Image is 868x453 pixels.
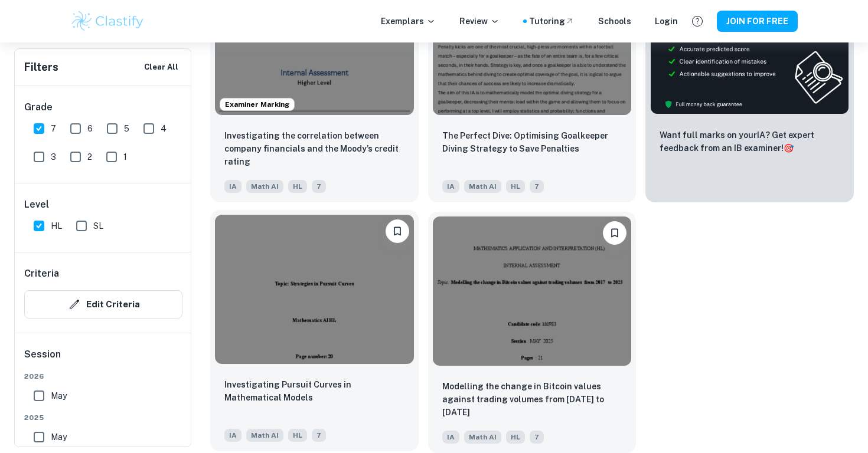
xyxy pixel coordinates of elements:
[717,11,798,32] button: JOIN FOR FREE
[687,11,707,31] button: Help and Feedback
[442,380,622,419] p: Modelling the change in Bitcoin values against trading volumes from 2017 to 2023
[386,219,409,243] button: Please log in to bookmark exemplars
[24,290,182,319] button: Edit Criteria
[530,431,544,444] span: 7
[220,99,294,110] span: Examiner Marking
[51,431,67,444] span: May
[224,429,242,442] span: IA
[24,371,182,382] span: 2026
[442,180,459,193] span: IA
[51,122,56,135] span: 7
[51,219,62,232] span: HL
[660,129,840,155] p: Want full marks on your IA ? Get expert feedback from an IB examiner!
[433,216,632,365] img: Math AI IA example thumbnail: Modelling the change in Bitcoin values
[24,100,182,114] h6: Grade
[224,378,404,404] p: Investigating Pursuit Curves in Mathematical Models
[70,9,145,33] img: Clastify logo
[210,212,419,452] a: Please log in to bookmark exemplarsInvestigating Pursuit Curves in Mathematical ModelsIAMath AIHL7
[598,15,631,28] a: Schools
[246,180,283,193] span: Math AI
[312,429,326,442] span: 7
[442,129,622,155] p: The Perfect Dive: Optimising Goalkeeper Diving Strategy to Save Penalties
[24,198,182,212] h6: Level
[24,59,58,75] h6: Filters
[442,431,459,444] span: IA
[24,267,59,281] h6: Criteria
[123,150,127,163] span: 1
[288,429,307,442] span: HL
[381,15,436,28] p: Exemplars
[93,219,103,232] span: SL
[124,122,129,135] span: 5
[312,180,326,193] span: 7
[246,429,283,442] span: Math AI
[529,15,575,28] a: Tutoring
[459,15,500,28] p: Review
[506,180,525,193] span: HL
[288,180,307,193] span: HL
[784,143,794,153] span: 🎯
[215,215,414,363] img: Math AI IA example thumbnail: Investigating Pursuit Curves in Mathemat
[87,150,92,163] span: 2
[464,431,501,444] span: Math AI
[224,180,242,193] span: IA
[655,15,678,28] a: Login
[51,389,67,402] span: May
[603,221,626,245] button: Please log in to bookmark exemplars
[24,412,182,423] span: 2025
[141,58,181,76] button: Clear All
[24,347,182,371] h6: Session
[161,122,167,135] span: 4
[428,212,637,452] a: Please log in to bookmark exemplars Modelling the change in Bitcoin values against trading volume...
[224,129,404,168] p: Investigating the correlation between company financials and the Moody’s credit rating
[530,180,544,193] span: 7
[464,180,501,193] span: Math AI
[51,150,56,163] span: 3
[506,431,525,444] span: HL
[87,122,93,135] span: 6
